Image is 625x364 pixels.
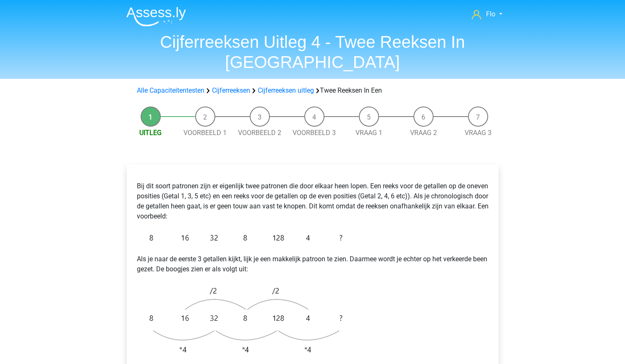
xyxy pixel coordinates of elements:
[486,10,495,18] span: Flo
[293,129,336,137] a: Voorbeeld 3
[137,86,204,94] a: Alle Capaciteitentesten
[139,129,162,137] a: Uitleg
[137,181,489,221] p: Bij dit soort patronen zijn er eigenlijk twee patronen die door elkaar heen lopen. Een reeks voor...
[468,9,505,19] a: Flo
[183,129,227,137] a: Voorbeeld 1
[410,129,437,137] a: Vraag 2
[137,254,489,274] p: Als je naar de eerste 3 getallen kijkt, lijk je een makkelijk patroon te zien. Daarmee wordt je e...
[212,86,250,94] a: Cijferreeksen
[120,32,506,72] h1: Cijferreeksen Uitleg 4 - Twee Reeksen In [GEOGRAPHIC_DATA]
[137,228,347,247] img: Intertwinging_intro_1.png
[258,86,314,94] a: Cijferreeksen uitleg
[356,129,382,137] a: Vraag 1
[465,129,492,137] a: Vraag 3
[137,281,347,359] img: Intertwinging_intro_2.png
[126,7,186,26] img: Assessly
[238,129,281,137] a: Voorbeeld 2
[133,86,492,96] div: Twee Reeksen In Een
